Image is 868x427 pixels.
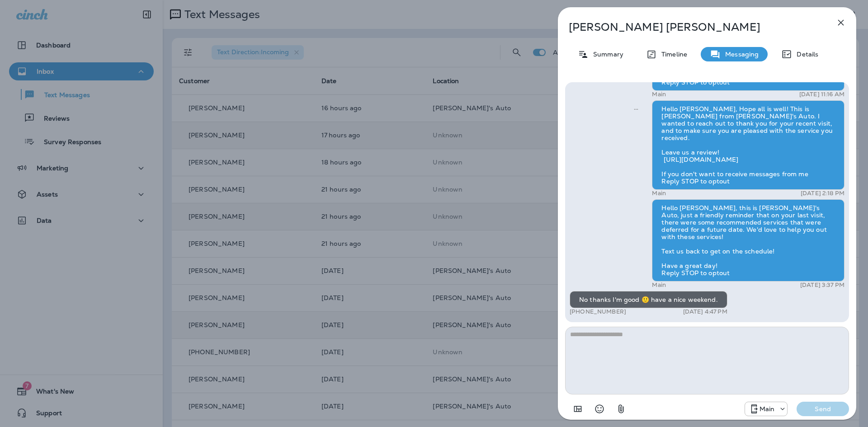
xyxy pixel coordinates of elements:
button: Add in a premade template [569,400,587,418]
p: Main [652,282,666,289]
div: Hello [PERSON_NAME], Hope all is well! This is [PERSON_NAME] from [PERSON_NAME]'s Auto. I wanted ... [652,100,844,190]
p: Timeline [657,51,687,58]
div: +1 (941) 231-4423 [745,404,788,414]
p: [PERSON_NAME] [PERSON_NAME] [569,21,816,33]
p: Main [652,190,666,197]
span: Sent [634,104,638,113]
p: [DATE] 11:16 AM [799,91,844,98]
p: Summary [589,51,623,58]
div: No thanks I'm good 🙂 have a nice weekend. [570,291,727,308]
p: Details [792,51,818,58]
p: [DATE] 4:47 PM [683,308,727,315]
p: Main [759,405,775,413]
p: [DATE] 2:18 PM [801,190,844,197]
div: Hello [PERSON_NAME], this is [PERSON_NAME]'s Auto, just a friendly reminder that on your last vis... [652,199,844,282]
p: [PHONE_NUMBER] [570,308,626,315]
button: Select an emoji [590,400,609,418]
p: [DATE] 3:37 PM [800,282,844,289]
p: Messaging [721,51,759,58]
p: Main [652,91,666,98]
